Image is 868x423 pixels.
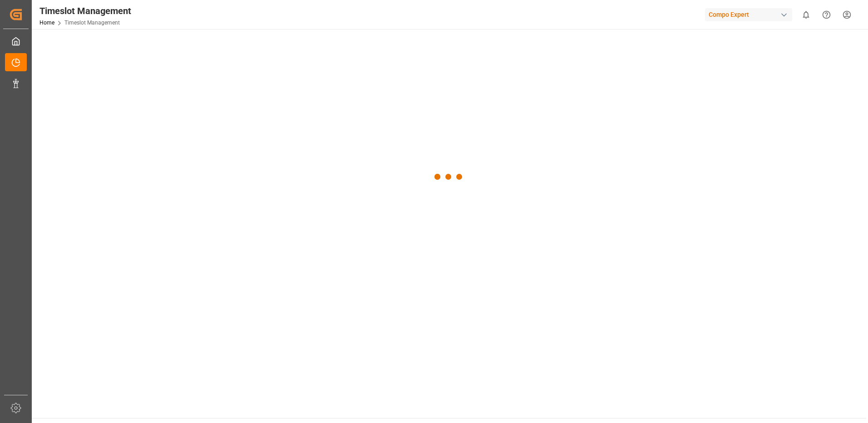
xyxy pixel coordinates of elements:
div: Compo Expert [705,8,792,21]
div: Timeslot Management [39,4,131,18]
button: Help Center [816,5,837,25]
button: Compo Expert [705,6,796,23]
a: Home [39,20,54,26]
button: show 0 new notifications [796,5,816,25]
